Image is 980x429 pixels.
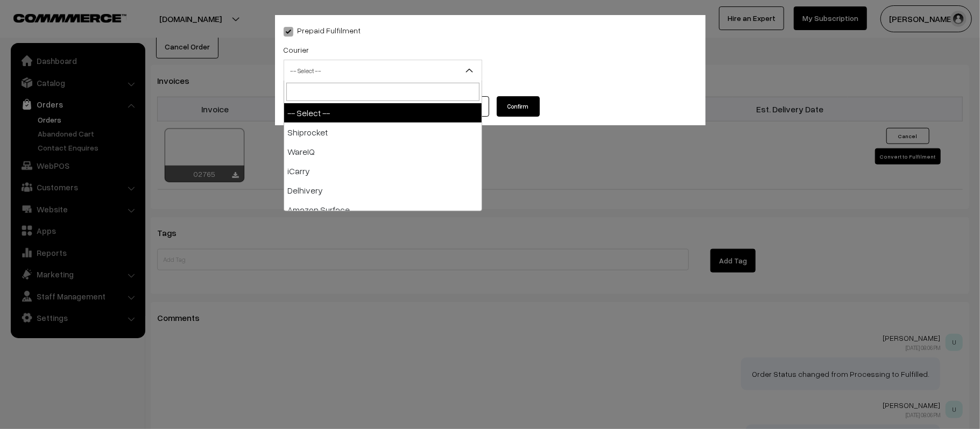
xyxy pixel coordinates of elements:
li: WareIQ [284,142,482,161]
span: -- Select -- [284,61,482,80]
li: Amazon Surface [284,200,482,219]
li: Delhivery [284,181,482,200]
label: Prepaid Fulfilment [284,25,361,36]
button: Confirm [497,96,540,117]
li: iCarry [284,161,482,181]
li: -- Select -- [284,103,482,123]
span: -- Select -- [284,60,482,81]
li: Shiprocket [284,123,482,142]
label: Courier [284,44,309,55]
